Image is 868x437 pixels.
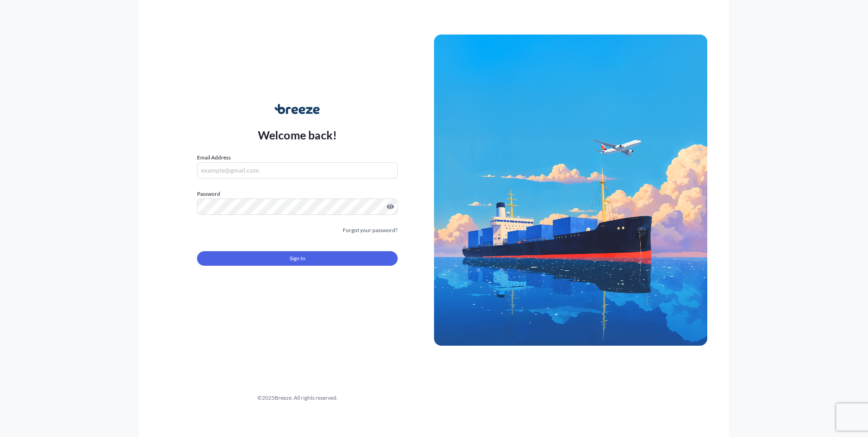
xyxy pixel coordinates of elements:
[197,153,231,162] label: Email Address
[197,251,398,266] button: Sign In
[197,189,398,199] label: Password
[197,162,398,179] input: example@gmail.com
[258,128,337,142] p: Welcome back!
[343,226,398,235] a: Forgot your password?
[290,254,306,263] span: Sign In
[434,35,707,345] img: Ship illustration
[387,203,394,210] button: Show password
[161,393,434,402] div: © 2025 Breeze. All rights reserved.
